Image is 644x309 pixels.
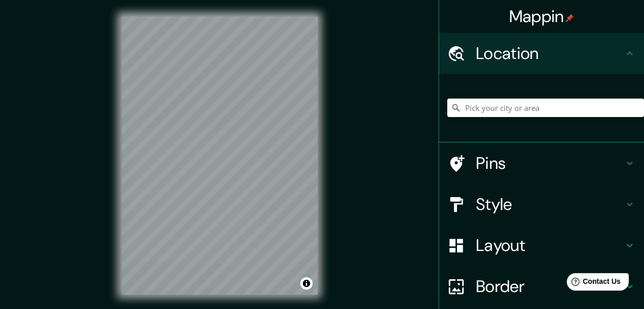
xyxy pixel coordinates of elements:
[447,99,644,117] input: Pick your city or area
[553,269,633,298] iframe: Help widget launcher
[476,194,624,215] h4: Style
[509,6,574,27] h4: Mappin
[439,143,644,184] div: Pins
[476,43,624,64] h4: Location
[476,276,624,297] h4: Border
[476,235,624,256] h4: Layout
[439,266,644,307] div: Border
[476,153,624,173] h4: Pins
[439,33,644,74] div: Location
[300,277,313,289] button: Toggle attribution
[439,184,644,225] div: Style
[566,14,574,22] img: pin-icon.png
[439,225,644,266] div: Layout
[121,16,318,295] canvas: Map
